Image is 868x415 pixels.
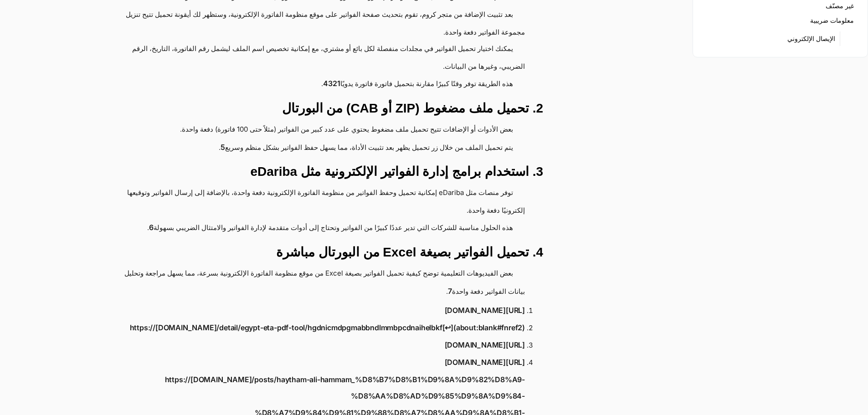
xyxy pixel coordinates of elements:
a: 2 [333,75,337,92]
a: الإيصال الإلكتروني [787,32,835,45]
li: هذه الحلول مناسبة للشركات التي تدير عددًا كبيرًا من الفواتير وتحتاج إلى أدوات متقدمة لإدارة الفوا... [98,219,525,237]
h3: 3. استخدام برامج إدارة الفواتير الإلكترونية مثل eDariba [89,164,543,180]
a: 7 [448,283,452,300]
a: [URL][DOMAIN_NAME] [445,302,525,319]
li: هذه الطريقة توفر وقتًا كبيرًا مقارنة بتحميل فاتورة فاتورة يدويًا . [98,75,525,93]
a: [URL][DOMAIN_NAME] [445,354,525,371]
a: 5 [221,139,225,156]
a: 4 [323,75,328,92]
li: بعد تثبيت الإضافة من متجر كروم، تقوم بتحديث صفحة الفواتير على موقع منظومة الفاتورة الإلكترونية، و... [98,6,525,41]
a: 1 [337,75,340,92]
a: 3 [328,75,333,92]
li: بعض الأدوات أو الإضافات تتيح تحميل ملف مضغوط يحتوي على عدد كبير من الفواتير (مثلاً حتى 100 فاتورة... [98,121,525,139]
a: 6 [149,219,154,236]
a: [URL][DOMAIN_NAME] [445,337,525,354]
li: توفر منصات مثل eDariba إمكانية تحميل وحفظ الفواتير من منظومة الفاتورة الإلكترونية دفعة واحدة، بال... [98,184,525,219]
li: بعض الفيديوهات التعليمية توضح كيفية تحميل الفواتير بصيغة Excel من موقع منظومة الفاتورة الإلكتروني... [98,265,525,300]
h3: 2. تحميل ملف مضغوط (ZIP أو CAB) من البورتال [89,100,543,117]
li: يمكنك اختيار تحميل الفواتير في مجلدات منفصلة لكل بائع أو مشتري، مع إمكانية تخصيص اسم الملف ليشمل ... [98,41,525,75]
a: https://[DOMAIN_NAME]/detail/egypt-eta-pdf-tool/hgdnicmdpgmabbndlmmbpcdnaihelbkf[↩︎](about:blank#... [130,319,525,336]
a: معلومات ضريبية [810,14,854,27]
h3: 4. تحميل الفواتير بصيغة Excel من البورتال مباشرة [89,244,543,261]
li: يتم تحميل الملف من خلال زر تحميل يظهر بعد تثبيت الأداة، مما يسهل حفظ الفواتير بشكل منظم وسريع . [98,139,525,157]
